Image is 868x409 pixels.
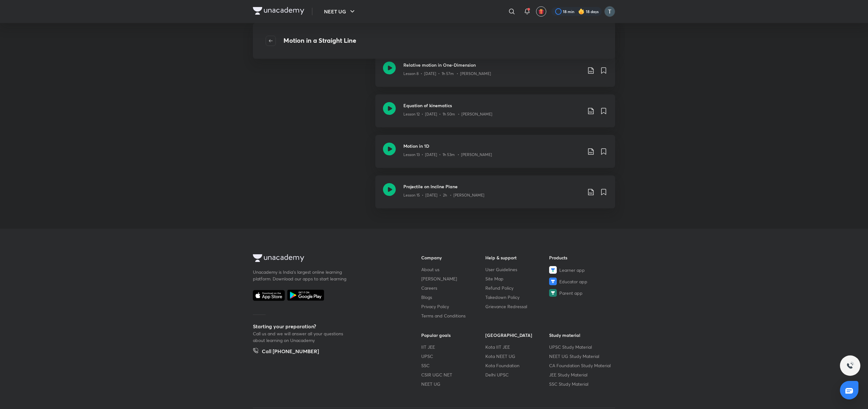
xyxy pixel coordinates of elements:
img: ttu [846,362,854,369]
p: Unacademy is India’s largest online learning platform. Download our apps to start learning [253,269,349,282]
a: Terms and Conditions [421,312,485,319]
h6: Company [421,254,485,261]
img: Educator app [549,278,557,285]
img: Parent app [549,289,557,297]
a: NEET UG [421,381,485,387]
span: Careers [421,285,437,291]
a: Learner app [549,266,613,274]
span: Learner app [559,267,585,273]
a: Careers [421,285,485,291]
a: Call [PHONE_NUMBER] [253,347,319,356]
p: Lesson 13 • [DATE] • 1h 53m • [PERSON_NAME] [403,152,492,158]
h4: Motion in a Straight Line [283,36,356,46]
a: About us [421,266,485,273]
h6: [GEOGRAPHIC_DATA] [485,332,549,338]
img: avatar [538,9,544,14]
p: Lesson 8 • [DATE] • 1h 57m • [PERSON_NAME] [403,71,491,77]
img: tanistha Dey [604,6,615,17]
h5: Starting your preparation? [253,323,401,330]
a: Kota Foundation [485,362,549,369]
h3: Motion in 1D [403,143,582,149]
a: Kota IIT JEE [485,344,549,350]
a: Motion in 1DLesson 13 • [DATE] • 1h 53m • [PERSON_NAME] [375,135,615,175]
h3: Projectile on Incline Plane [403,183,582,190]
img: Company Logo [253,254,304,262]
a: Delhi UPSC [485,371,549,378]
a: Refund Policy [485,285,549,291]
h3: Equation of kinematics [403,102,582,109]
h5: Call [PHONE_NUMBER] [262,347,319,356]
h6: Products [549,254,613,261]
a: Projectile on Incline PlaneLesson 15 • [DATE] • 2h • [PERSON_NAME] [375,175,615,216]
a: Blogs [421,294,485,301]
a: IIT JEE [421,344,485,350]
p: Lesson 12 • [DATE] • 1h 50m • [PERSON_NAME] [403,111,492,117]
a: Equation of kinematicsLesson 12 • [DATE] • 1h 50m • [PERSON_NAME] [375,94,615,135]
a: Grievance Redressal [485,303,549,310]
span: Educator app [559,278,587,285]
a: Relative motion in One-DimensionLesson 8 • [DATE] • 1h 57m • [PERSON_NAME] [375,54,615,94]
a: Takedown Policy [485,294,549,301]
h6: Study material [549,332,613,338]
a: CA Foundation Study Material [549,362,613,369]
a: Privacy Policy [421,303,485,310]
a: Site Map [485,275,549,282]
a: JEE Study Material [549,371,613,378]
img: streak [578,8,585,15]
a: Kota NEET UG [485,353,549,360]
a: NEET UG Study Material [549,353,613,360]
p: Call us and we will answer all your questions about learning on Unacademy [253,330,349,344]
span: Parent app [559,290,583,296]
h6: Help & support [485,254,549,261]
img: Learner app [549,266,557,274]
a: SSC Study Material [549,381,613,387]
h3: Relative motion in One-Dimension [403,62,582,68]
a: SSC [421,362,485,369]
h6: Popular goals [421,332,485,338]
a: User Guidelines [485,266,549,273]
a: Company Logo [253,254,401,264]
p: Lesson 15 • [DATE] • 2h • [PERSON_NAME] [403,192,484,198]
button: NEET UG [320,5,360,18]
img: Company Logo [253,7,304,15]
a: UPSC Study Material [549,344,613,350]
a: Company Logo [253,7,304,16]
a: Parent app [549,289,613,297]
a: Educator app [549,278,613,285]
a: CSIR UGC NET [421,371,485,378]
a: [PERSON_NAME] [421,275,485,282]
a: UPSC [421,353,485,360]
button: avatar [536,6,546,17]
